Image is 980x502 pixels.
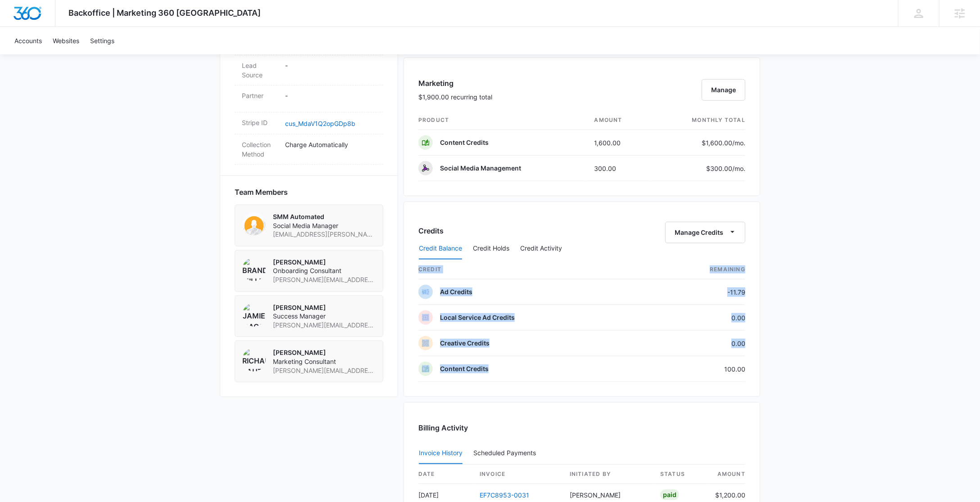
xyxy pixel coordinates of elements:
[242,212,266,236] img: SMM Automated
[47,27,85,54] a: Websites
[85,27,120,54] a: Settings
[273,357,376,366] span: Marketing Consultant
[242,118,278,127] dt: Stripe ID
[440,287,472,296] p: Ad Credits
[563,465,653,484] th: Initiated By
[732,165,745,172] span: /mo.
[587,111,653,130] th: amount
[242,140,278,159] dt: Collection Method
[242,61,278,80] dt: Lead Source
[242,303,266,327] img: Jamie Dagg
[472,465,563,484] th: invoice
[520,238,562,260] button: Credit Activity
[273,348,376,357] p: [PERSON_NAME]
[285,61,376,70] p: -
[732,139,745,147] span: /mo.
[273,321,376,330] span: [PERSON_NAME][EMAIL_ADDRESS][PERSON_NAME][DOMAIN_NAME]
[650,260,745,279] th: Remaining
[69,8,261,18] span: Backoffice | Marketing 360 [GEOGRAPHIC_DATA]
[418,465,472,484] th: date
[440,364,489,373] p: Content Credits
[273,275,376,284] span: [PERSON_NAME][EMAIL_ADDRESS][PERSON_NAME][DOMAIN_NAME]
[235,55,383,85] div: Lead Source-
[418,422,745,433] h3: Billing Activity
[418,111,587,130] th: product
[653,465,707,484] th: status
[9,27,47,54] a: Accounts
[650,305,745,331] td: 0.00
[660,489,679,500] div: Paid
[235,85,383,112] div: Partner-
[703,164,745,173] p: $300.00
[273,221,376,230] span: Social Media Manager
[273,266,376,275] span: Onboarding Consultant
[702,79,745,101] button: Manage
[650,331,745,356] td: 0.00
[440,164,521,173] p: Social Media Management
[285,120,355,127] a: cus_MdaV1Q2opGDp8b
[418,92,492,102] p: $1,900.00 recurring total
[418,260,650,279] th: credit
[650,279,745,305] td: -11.79
[273,366,376,375] span: [PERSON_NAME][EMAIL_ADDRESS][PERSON_NAME][DOMAIN_NAME]
[242,258,266,281] img: Brandon Miller
[652,111,745,130] th: monthly total
[702,138,745,148] p: $1,600.00
[273,230,376,239] span: [EMAIL_ADDRESS][PERSON_NAME][DOMAIN_NAME]
[235,112,383,134] div: Stripe IDcus_MdaV1Q2opGDp8b
[273,303,376,312] p: [PERSON_NAME]
[235,134,383,165] div: Collection MethodCharge Automatically
[480,491,529,499] a: EF7C8953-0031
[440,138,489,147] p: Content Credits
[587,130,653,156] td: 1,600.00
[273,212,376,221] p: SMM Automated
[418,225,444,236] h3: Credits
[665,222,745,243] button: Manage Credits
[242,348,266,372] img: Richard Sauter
[473,238,509,260] button: Credit Holds
[235,187,288,197] span: Team Members
[440,339,490,348] p: Creative Credits
[242,91,278,100] dt: Partner
[650,356,745,382] td: 100.00
[587,156,653,181] td: 300.00
[419,443,463,464] button: Invoice History
[440,313,515,322] p: Local Service Ad Credits
[285,91,376,100] p: -
[273,258,376,267] p: [PERSON_NAME]
[273,312,376,321] span: Success Manager
[707,465,745,484] th: amount
[419,238,462,260] button: Credit Balance
[418,78,492,89] h3: Marketing
[473,450,540,456] div: Scheduled Payments
[285,140,376,149] p: Charge Automatically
